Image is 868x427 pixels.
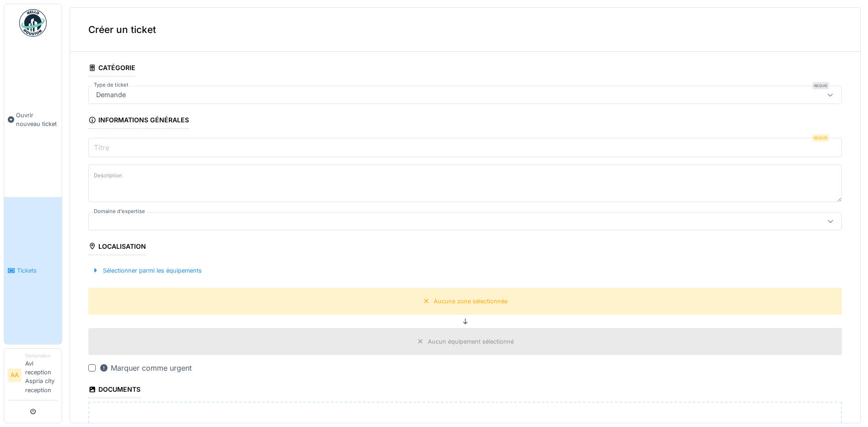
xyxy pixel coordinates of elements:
[17,266,58,275] span: Tickets
[8,368,22,382] li: AA
[92,90,129,100] div: Demande
[428,337,514,346] div: Aucun équipement sélectionné
[4,42,62,197] a: Ouvrir nouveau ticket
[92,81,130,89] label: Type de ticket
[99,362,192,373] div: Marquer comme urgent
[88,264,205,277] div: Sélectionner parmi les équipements
[434,297,507,306] div: Aucune zone sélectionnée
[16,111,58,128] span: Ouvrir nouveau ticket
[88,61,135,77] div: Catégorie
[92,142,111,153] label: Titre
[812,134,829,142] div: Requis
[70,8,860,52] div: Créer un ticket
[4,197,62,344] a: Tickets
[88,383,140,398] div: Documents
[92,208,147,215] label: Domaine d'expertise
[88,113,189,129] div: Informations générales
[19,9,47,37] img: Badge_color-CXgf-gQk.svg
[88,240,146,255] div: Localisation
[8,352,58,400] a: AA DemandeurAvl reception Aspria city reception
[92,170,124,181] label: Description
[812,82,829,89] div: Requis
[25,352,58,359] div: Demandeur
[25,352,58,398] li: Avl reception Aspria city reception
